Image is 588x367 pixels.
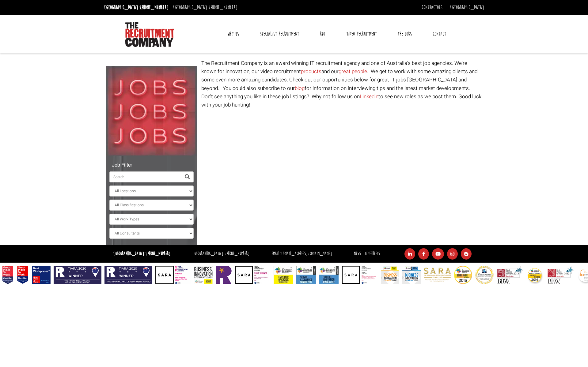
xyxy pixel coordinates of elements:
[315,26,330,42] a: RPO
[113,251,170,257] strong: [GEOGRAPHIC_DATA]:
[360,93,378,100] a: Linkedin
[172,2,239,12] li: [GEOGRAPHIC_DATA]:
[339,68,367,75] a: great people
[201,59,482,109] p: The Recruitment Company is an award winning IT recruitment agency and one of Australia's best job...
[146,251,170,257] a: [PHONE_NUMBER]
[223,26,244,42] a: Why Us
[422,4,442,11] a: Contractors
[281,251,332,257] a: [EMAIL_ADDRESS][DOMAIN_NAME]
[393,26,416,42] a: The Jobs
[270,249,333,258] li: Email:
[428,26,451,42] a: Contact
[125,22,174,47] img: The Recruitment Company
[301,68,321,75] a: products
[295,84,305,92] a: blog
[255,26,304,42] a: Specialist Recruitment
[354,251,361,257] a: News
[109,171,181,182] input: Search
[191,249,251,258] li: [GEOGRAPHIC_DATA]:
[140,4,169,11] a: [PHONE_NUMBER]
[450,4,484,11] a: [GEOGRAPHIC_DATA]
[225,251,249,257] a: [PHONE_NUMBER]
[103,2,170,12] li: [GEOGRAPHIC_DATA]:
[365,251,380,257] a: Timesheets
[209,4,237,11] a: [PHONE_NUMBER]
[342,26,381,42] a: Video Recruitment
[109,163,194,168] h5: Job Filter
[106,66,197,156] img: Jobs, Jobs, Jobs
